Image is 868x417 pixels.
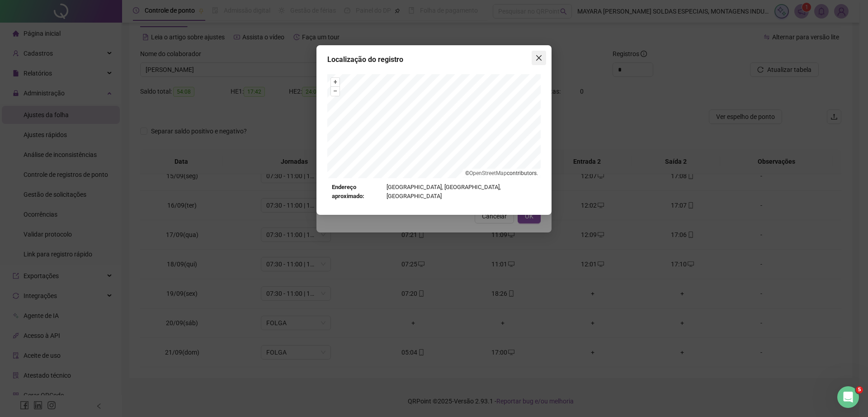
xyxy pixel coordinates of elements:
button: + [331,78,340,86]
a: OpenStreetMap [469,170,507,176]
div: Localização do registro [327,54,541,65]
div: [GEOGRAPHIC_DATA], [GEOGRAPHIC_DATA], [GEOGRAPHIC_DATA] [332,183,536,201]
span: 5 [856,386,863,393]
button: – [331,87,340,95]
li: © contributors. [465,170,538,176]
button: Close [532,51,546,65]
span: close [535,54,542,62]
strong: Endereço aproximado: [332,183,383,201]
iframe: Intercom live chat [837,386,859,408]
